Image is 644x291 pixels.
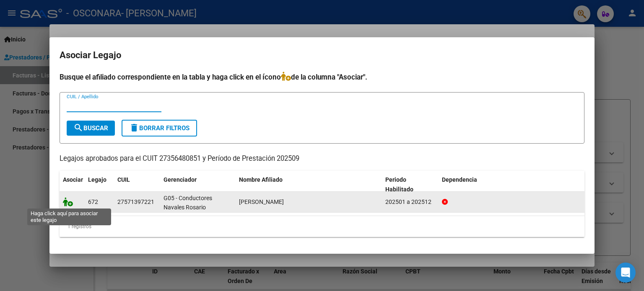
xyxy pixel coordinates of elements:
[129,123,139,133] mat-icon: delete
[88,198,98,205] span: 672
[239,176,283,183] span: Nombre Afiliado
[439,171,585,198] datatable-header-cell: Dependencia
[122,120,197,136] button: Borrar Filtros
[60,47,584,63] h2: Asociar Legajo
[382,171,439,198] datatable-header-cell: Periodo Habilitado
[73,124,108,132] span: Buscar
[63,176,83,183] span: Asociar
[239,198,284,205] span: RAMIREZ GUADALUPE
[236,171,382,198] datatable-header-cell: Nombre Afiliado
[88,176,106,183] span: Legajo
[117,197,154,207] div: 27571397221
[129,124,190,132] span: Borrar Filtros
[60,72,584,82] h4: Busque el afiliado correspondiente en la tabla y haga click en el ícono de la columna "Asociar".
[60,154,584,164] p: Legajos aprobados para el CUIT 27356480851 y Período de Prestación 202509
[160,171,236,198] datatable-header-cell: Gerenciador
[117,176,130,183] span: CUIL
[164,195,212,211] span: G05 - Conductores Navales Rosario
[73,123,83,133] mat-icon: search
[60,216,584,237] div: 1 registros
[67,121,115,136] button: Buscar
[114,171,160,198] datatable-header-cell: CUIL
[385,176,413,193] span: Periodo Habilitado
[385,197,435,207] div: 202501 a 202512
[60,171,85,198] datatable-header-cell: Asociar
[442,176,477,183] span: Dependencia
[615,263,636,283] div: Open Intercom Messenger
[164,176,197,183] span: Gerenciador
[85,171,114,198] datatable-header-cell: Legajo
